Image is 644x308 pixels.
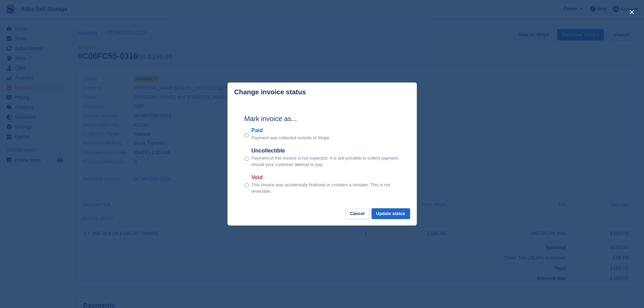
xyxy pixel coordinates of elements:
button: Cancel [345,208,369,219]
p: Change invoice status [234,88,306,96]
p: Payment of this invoice is not expected. It is still possible to collect payment should your cust... [252,155,400,168]
label: Uncollectible [252,147,400,155]
button: close [626,7,637,18]
p: This invoice was accidentally finalised or contains a mistake. This is not reversible. [252,182,400,195]
label: Void [252,173,400,182]
p: Payment was collected outside of Stripe. [252,135,331,141]
label: Paid [252,126,331,135]
h2: Mark invoice as... [244,114,400,124]
button: Update status [372,208,410,219]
